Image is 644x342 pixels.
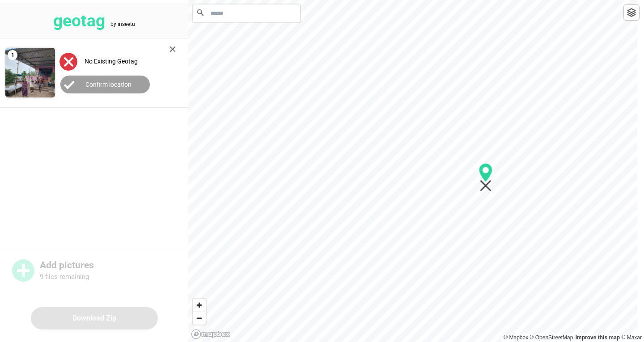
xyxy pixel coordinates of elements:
a: Mapbox logo [191,329,230,339]
img: Z [5,48,55,97]
span: Zoom out [193,312,206,325]
tspan: geotag [53,11,105,30]
img: cross [169,46,176,52]
a: OpenStreetMap [530,334,573,341]
button: Zoom out [193,312,206,325]
span: 1 [8,50,17,60]
a: Map feedback [576,334,620,341]
button: Zoom in [193,299,206,312]
input: Search [193,4,300,22]
button: Confirm location [60,76,150,93]
label: No Existing Geotag [85,58,138,65]
a: Mapbox [504,334,528,341]
a: Maxar [621,334,642,341]
tspan: by inseetu [110,21,135,27]
img: uploadImagesAlt [59,53,77,71]
img: toggleLayer [627,8,636,17]
label: Confirm location [85,81,131,88]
